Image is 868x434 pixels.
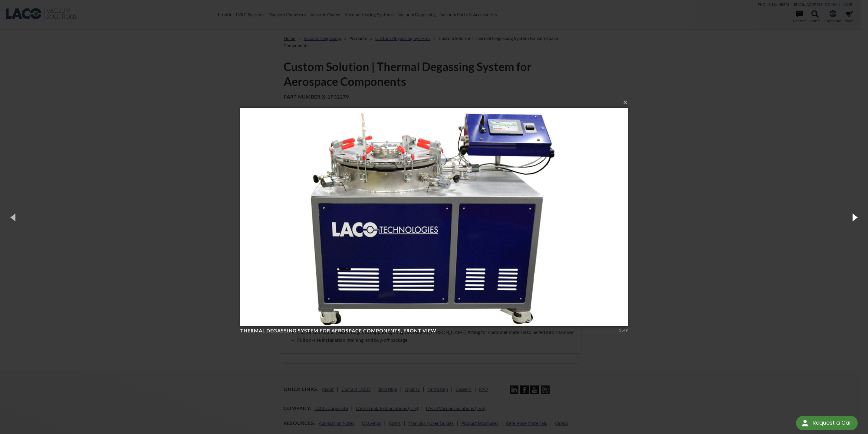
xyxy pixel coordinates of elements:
[619,328,628,333] div: 1 of 9
[240,96,628,338] img: Thermal Degassing System for Aerospace Components, front view
[240,328,617,334] h4: Thermal Degassing System for Aerospace Components, front view
[800,418,810,428] img: round button
[813,416,852,430] div: Request a Call
[796,416,858,430] div: Request a Call
[841,200,868,234] button: Next (Right arrow key)
[242,96,630,109] button: ×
